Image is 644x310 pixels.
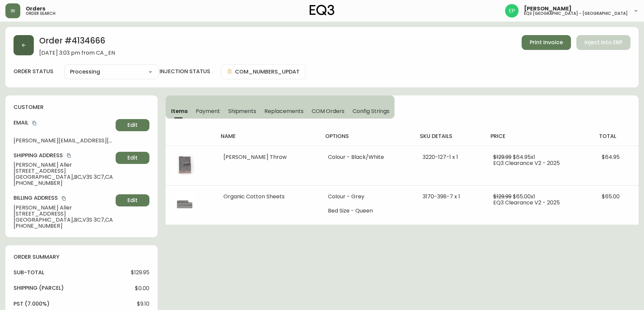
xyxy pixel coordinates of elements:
button: Edit [116,119,149,131]
span: $9.10 [137,301,149,307]
button: Print Invoice [522,35,571,50]
span: $65.00 [602,193,620,200]
span: $64.95 x 1 [513,153,535,161]
span: $65.00 x 1 [513,193,535,200]
h4: sku details [420,133,480,140]
li: Bed Size - Queen [328,208,407,214]
button: copy [31,120,38,126]
span: [STREET_ADDRESS] [14,211,113,217]
h4: injection status [160,68,210,75]
button: copy [61,195,67,202]
span: 3220-127-1 x 1 [423,153,458,161]
h4: customer [14,104,149,111]
span: [GEOGRAPHIC_DATA] , BC , V3S 3C7 , CA [14,174,113,180]
span: $64.95 [602,153,620,161]
h4: name [221,133,314,140]
h4: Shipping Address [14,152,113,159]
span: [DATE] 3:03 pm from CA_EN [39,50,115,56]
h4: pst (7.000%) [14,300,50,308]
li: Colour - Grey [328,194,407,200]
button: Edit [116,152,149,164]
h4: options [325,133,409,140]
span: Items [171,108,188,115]
span: Config Strings [353,108,389,115]
button: Edit [116,194,149,206]
span: $129.99 [493,193,511,200]
h4: price [491,133,588,140]
img: logo [310,5,335,16]
h5: order search [26,11,55,16]
button: copy [66,152,72,159]
h5: eq3 [GEOGRAPHIC_DATA] - [GEOGRAPHIC_DATA] [524,11,628,16]
h4: sub-total [14,269,44,276]
img: edb0eb29d4ff191ed42d19acdf48d771 [505,4,519,18]
span: $0.00 [135,285,149,291]
img: 4c7e0d13-7163-47eb-bb75-148c928f8eb9.jpg [174,154,195,176]
span: 3170-398-7 x 1 [423,193,460,200]
span: Print Invoice [530,39,563,46]
span: Payment [196,108,220,115]
span: Replacements [264,108,303,115]
span: [STREET_ADDRESS] [14,168,113,174]
span: Edit [127,154,138,162]
span: Edit [127,121,138,129]
span: EQ3 Clearance V2 - 2025 [493,199,560,206]
span: [PHONE_NUMBER] [14,180,113,186]
span: [PERSON_NAME] Aller [14,162,113,168]
h4: Billing Address [14,194,113,202]
span: Organic Cotton Sheets [223,193,285,200]
img: 3ccb3e52-cc22-46e0-9c25-911ca62aa8f5.jpg [174,194,195,215]
span: EQ3 Clearance V2 - 2025 [493,159,560,167]
span: $129.95 [131,270,149,276]
span: Orders [26,6,45,11]
span: [PERSON_NAME][EMAIL_ADDRESS][DOMAIN_NAME] [14,138,113,144]
span: [PERSON_NAME] Throw [223,153,287,161]
h4: total [599,133,633,140]
h4: order summary [14,253,149,261]
span: $129.99 [493,153,511,161]
li: Colour - Black/White [328,154,407,160]
span: COM Orders [312,108,345,115]
h2: Order # 4134666 [39,35,115,50]
span: Edit [127,197,138,204]
label: order status [14,68,53,75]
span: [PHONE_NUMBER] [14,223,113,229]
span: [PERSON_NAME] Aller [14,205,113,211]
h4: Email [14,119,113,126]
span: [GEOGRAPHIC_DATA] , BC , V3S 3C7 , CA [14,217,113,223]
h4: Shipping ( Parcel ) [14,284,64,292]
span: [PERSON_NAME] [524,6,572,11]
span: Shipments [228,108,257,115]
